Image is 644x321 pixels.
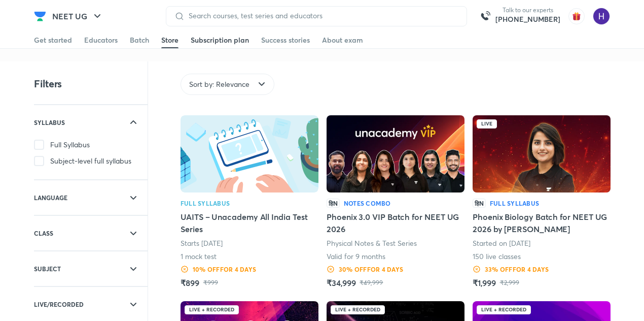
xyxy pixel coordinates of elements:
[495,6,560,14] p: Talk to our experts
[189,79,249,89] span: Sort by: Relevance
[327,251,385,262] p: Valid for 9 months
[161,32,178,48] a: Store
[473,251,521,262] p: 150 live classes
[50,156,131,166] span: Subject-level full syllabus
[34,192,67,203] h6: LANGUAGE
[568,8,585,24] img: avatar
[475,6,495,26] img: call-us
[203,279,218,287] p: ₹999
[181,265,189,273] img: Discount Logo
[193,265,256,274] h6: 10 % OFF for 4 DAYS
[495,14,560,24] a: [PHONE_NUMBER]
[181,251,217,262] p: 1 mock test
[500,279,519,287] p: ₹2,999
[327,115,464,192] img: Batch Thumbnail
[181,211,318,235] h5: UAITS – Unacademy All India Test Series
[473,199,486,208] p: हिN
[490,199,539,208] h6: Full Syllabus
[327,238,417,248] p: Physical Notes & Test Series
[130,35,149,45] div: Batch
[261,32,310,48] a: Success stories
[84,35,118,45] div: Educators
[34,117,65,127] h6: SYLLABUS
[344,199,391,208] h6: Notes Combo
[593,8,610,25] img: Hitesh Maheshwari
[473,277,496,289] h5: ₹1,999
[485,265,549,274] h6: 33 % OFF for 4 DAYS
[185,305,239,314] div: Live + Recorded
[473,211,611,235] h5: Phoenix Biology Batch for NEET UG 2026 by [PERSON_NAME]
[34,299,84,309] h6: LIVE/RECORDED
[84,32,118,48] a: Educators
[46,6,110,26] button: NEET UG
[181,199,230,208] h6: Full Syllabus
[50,140,90,150] span: Full Syllabus
[327,199,340,208] p: हिN
[34,10,46,22] img: Company Logo
[327,277,355,289] h5: ₹34,999
[322,35,363,45] div: About exam
[191,35,249,45] div: Subscription plan
[161,35,178,45] div: Store
[360,279,383,287] p: ₹49,999
[339,265,403,274] h6: 30 % OFF for 4 DAYS
[327,265,335,273] img: Discount Logo
[181,238,223,248] p: Starts [DATE]
[181,277,199,289] h5: ₹899
[473,265,481,273] img: Discount Logo
[34,228,53,238] h6: CLASS
[473,115,611,192] img: Batch Thumbnail
[185,12,458,20] input: Search courses, test series and educators
[34,35,72,45] div: Get started
[331,305,385,314] div: Live + Recorded
[261,35,310,45] div: Success stories
[477,119,497,129] div: Live
[130,32,149,48] a: Batch
[477,305,531,314] div: Live + Recorded
[34,264,61,274] h6: SUBJECT
[34,32,72,48] a: Get started
[473,238,530,248] p: Started on [DATE]
[181,115,318,192] img: Batch Thumbnail
[322,32,363,48] a: About exam
[191,32,249,48] a: Subscription plan
[34,77,62,90] h4: Filters
[327,211,464,235] h5: Phoenix 3.0 VIP Batch for NEET UG 2026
